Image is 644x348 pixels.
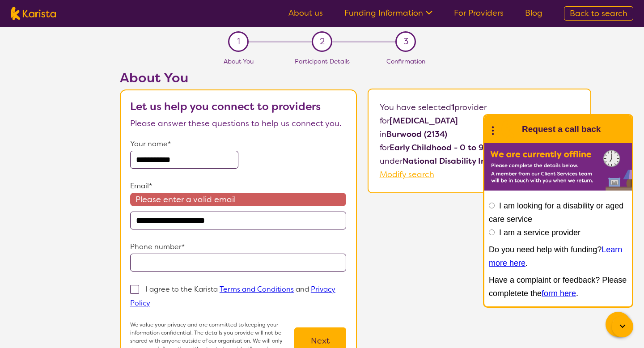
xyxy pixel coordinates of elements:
p: Do you need help with funding? . [489,243,627,270]
p: Please answer these questions to help us connect you. [130,117,347,130]
b: National Disability Insurance Scheme (NDIS) [402,156,578,166]
p: You have selected provider [380,101,580,114]
p: Email* [130,179,347,193]
p: Have a complaint or feedback? Please completete the . [489,273,627,300]
b: Burwood (2134) [386,129,447,140]
button: Channel Menu [606,312,631,337]
span: 1 [237,35,240,48]
span: Back to search [570,8,627,19]
p: under . [380,154,580,168]
p: for [380,141,580,154]
a: Blog [525,8,542,18]
h2: About You [120,70,357,86]
p: for [380,114,580,127]
b: Early Childhood - 0 to 9 [390,142,484,153]
a: Funding Information [344,8,432,18]
b: 1 [451,102,454,113]
span: 2 [320,35,325,48]
b: [MEDICAL_DATA] [390,115,458,126]
a: Modify search [380,169,434,180]
label: I am a service provider [499,228,580,237]
b: Let us help you connect to providers [130,99,321,114]
p: Phone number* [130,240,347,254]
span: 3 [403,35,408,48]
a: form here [542,289,576,298]
img: Karista logo [11,7,56,20]
a: Privacy Policy [130,284,335,308]
p: in [380,127,580,141]
span: Confirmation [386,57,425,65]
span: Please enter a valid email [130,193,347,206]
a: About us [288,8,323,18]
p: Your name* [130,137,347,151]
a: For Providers [454,8,504,18]
a: Back to search [564,6,633,21]
a: Terms and Conditions [220,284,294,294]
img: Karista [499,120,517,138]
p: I agree to the Karista and [130,284,335,308]
label: I am looking for a disability or aged care service [489,201,623,224]
h1: Request a call back [522,123,601,136]
span: About You [224,57,254,65]
span: Participant Details [295,57,350,65]
img: Karista offline chat form to request call back [484,143,632,191]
